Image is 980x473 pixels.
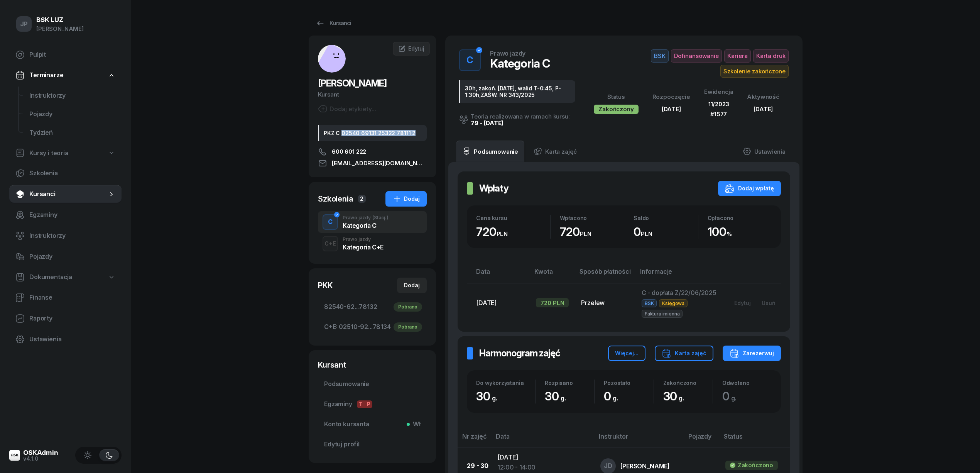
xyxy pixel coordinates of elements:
[357,400,365,408] span: T
[476,380,535,386] div: Do wykorzystania
[394,322,422,332] div: Pobrano
[456,141,524,162] a: Podsumowanie
[29,91,115,101] span: Instruktorzy
[756,297,781,309] button: Usuń
[394,302,422,312] div: Pobrano
[575,266,635,283] th: Sposób płatności
[29,109,115,119] span: Pojazdy
[594,92,638,102] div: Status
[343,237,384,242] div: Prawo jazdy
[358,195,366,203] span: 2
[408,45,424,52] span: Edytuj
[324,379,421,389] span: Podsumowanie
[725,184,774,193] div: Dodaj wpłatę
[9,164,122,183] a: Szkolenia
[324,399,421,409] span: Egzaminy
[762,300,776,306] div: Usuń
[318,435,427,454] a: Edytuj profil
[318,375,427,393] a: Podsumowanie
[324,439,421,449] span: Edytuj profil
[467,266,530,283] th: Data
[635,266,723,283] th: Informacje
[9,46,122,64] a: Pulpit
[9,144,122,162] a: Kursy i teoria
[491,431,594,448] th: Data
[393,42,430,56] a: Edytuj
[580,230,591,237] small: PLN
[662,349,706,358] div: Karta zajęć
[332,159,427,168] span: [EMAIL_ADDRESS][DOMAIN_NAME]
[604,389,653,403] div: 0
[704,87,733,97] div: Ewidencja
[753,49,789,63] span: Karta druk
[29,210,115,220] span: Egzaminy
[652,92,690,102] div: Rozpoczęcie
[659,299,688,307] span: Księgowa
[410,419,421,429] span: Wł
[730,349,774,358] div: Zarezerwuj
[655,346,713,361] button: Karta zajęć
[642,289,716,297] span: C - dopłata Z/22/06/2025
[663,389,688,403] span: 30
[318,298,427,316] a: 82540-62...78132Pobrano
[458,431,491,448] th: Nr zajęć
[9,450,20,461] img: logo-xs@2x.png
[634,225,698,239] div: 0
[321,239,339,248] div: C+E
[9,330,122,349] a: Ustawienia
[318,125,427,141] div: PKZ C 02540 69131 25322 78111 2
[365,400,372,408] span: P
[527,141,583,162] a: Karta zajęć
[324,419,421,429] span: Konto kursanta
[20,21,28,27] span: JP
[397,278,427,293] button: Dodaj
[671,49,722,63] span: Dofinansowanie
[490,50,525,56] div: Prawo jazdy
[545,389,569,403] span: 30
[9,268,122,286] a: Dokumentacja
[29,70,63,80] span: Terminarze
[641,230,652,237] small: PLN
[323,214,338,230] button: C
[392,194,420,203] div: Dodaj
[476,299,497,307] span: [DATE]
[29,128,115,138] span: Tydzień
[372,215,389,220] span: (Stacj.)
[684,431,719,448] th: Pojazdy
[490,56,550,70] div: Kategoria C
[492,394,497,402] small: g.
[23,86,122,105] a: Instruktorzy
[560,225,624,239] div: 720
[29,252,115,262] span: Pojazdy
[719,431,790,448] th: Status
[29,293,115,303] span: Finanse
[594,431,684,448] th: Instruktor
[36,24,84,34] div: [PERSON_NAME]
[325,215,336,229] div: C
[318,395,427,414] a: EgzaminyTP
[604,380,653,386] div: Pozostało
[324,322,421,332] span: 02510-92...78134
[9,309,122,328] a: Raporty
[318,280,333,291] div: PKK
[591,49,789,78] button: BSKDofinansowanieKarieraKarta drukSzkolenie zakończone
[642,299,657,307] span: BSK
[679,394,684,402] small: g.
[634,215,698,221] div: Saldo
[738,460,773,470] div: Zakończono
[29,334,115,344] span: Ustawienia
[23,456,58,461] div: v4.1.0
[29,50,115,60] span: Pulpit
[729,297,756,309] button: Edytuj
[663,380,713,386] div: Zakończono
[404,281,420,290] div: Dodaj
[734,300,751,306] div: Edytuj
[332,147,366,156] span: 600 601 222
[29,168,115,178] span: Szkolenia
[318,193,353,204] div: Szkolenia
[324,302,421,312] span: 82540-62...78132
[318,233,427,254] button: C+EPrawo jazdyKategoria C+E
[497,463,588,473] div: 12:00 - 14:00
[560,215,624,221] div: Wpłacono
[309,15,358,31] a: Kursanci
